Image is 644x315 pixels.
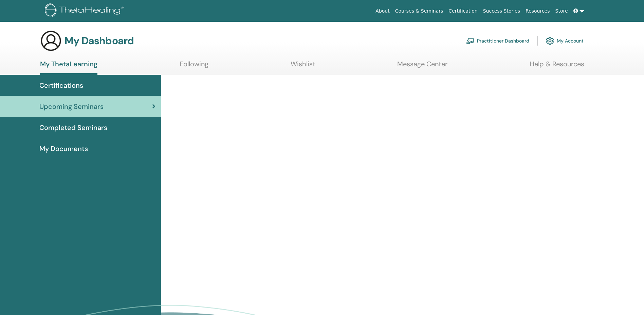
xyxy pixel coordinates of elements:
span: Certifications [39,80,83,90]
a: Success Stories [480,5,523,17]
img: chalkboard-teacher.svg [466,38,474,44]
a: Following [180,60,208,73]
a: My Account [546,33,584,48]
span: Completed Seminars [39,122,107,133]
a: My ThetaLearning [40,60,97,75]
a: Store [553,5,571,17]
a: Courses & Seminars [392,5,446,17]
img: logo.png [45,3,126,19]
a: Resources [523,5,553,17]
img: generic-user-icon.jpg [40,30,62,52]
a: About [373,5,392,17]
span: Upcoming Seminars [39,101,104,112]
img: cog.svg [546,35,554,47]
a: Wishlist [291,60,315,73]
a: Practitioner Dashboard [466,33,529,48]
h3: My Dashboard [65,35,134,47]
span: My Documents [39,144,88,154]
a: Certification [446,5,480,17]
a: Help & Resources [530,60,584,73]
a: Message Center [397,60,447,73]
